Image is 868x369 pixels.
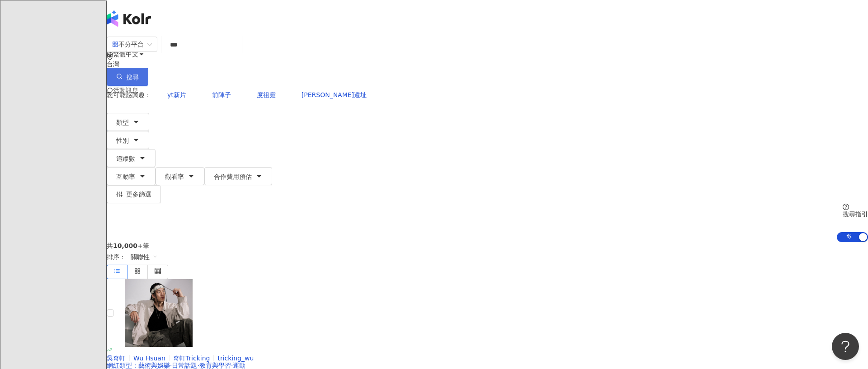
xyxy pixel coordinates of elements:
[131,250,158,264] span: 關聯性
[107,167,156,185] button: 互動率
[217,355,254,362] span: tricking_wu
[156,167,204,185] button: 觀看率
[107,68,148,86] button: 搜尋
[203,86,241,104] button: 前陣子
[138,362,170,369] span: 藝術與娛樂
[125,279,193,347] img: KOL Avatar
[107,131,149,149] button: 性別
[126,74,139,81] span: 搜尋
[170,362,172,369] span: ·
[107,149,156,167] button: 追蹤數
[197,362,199,369] span: ·
[133,355,165,362] span: Wu Hsuan
[107,61,868,68] div: 台灣
[158,86,196,104] button: yt新片
[112,41,118,47] span: appstore
[212,91,231,98] span: 前陣子
[167,91,186,98] span: yt新片
[107,113,149,131] button: 類型
[204,167,272,185] button: 合作費用預估
[302,91,367,98] span: [PERSON_NAME]遺址
[116,137,129,144] span: 性別
[172,362,197,369] span: 日常話題
[116,173,135,180] span: 互動率
[231,362,233,369] span: ·
[107,54,113,60] span: environment
[107,91,151,98] span: 您可能感興趣：
[112,37,144,51] div: 不分平台
[165,173,184,180] span: 觀看率
[257,91,276,98] span: 度祖靈
[107,249,868,265] div: 排序：
[199,362,231,369] span: 教育與學習
[107,10,151,27] img: logo
[843,210,868,218] div: 搜尋指引
[113,242,143,249] span: 10,000+
[233,362,245,369] span: 運動
[832,333,859,360] iframe: Help Scout Beacon - Open
[292,86,376,104] button: [PERSON_NAME]遺址
[107,242,868,249] div: 共 筆
[113,87,138,94] span: 活動訊息
[107,185,161,203] button: 更多篩選
[116,119,129,126] span: 類型
[214,173,252,180] span: 合作費用預估
[247,86,285,104] button: 度祖靈
[107,362,868,369] div: 網紅類型 ：
[116,155,135,162] span: 追蹤數
[173,355,210,362] span: 奇軒Tricking
[107,355,126,362] span: 吳奇軒
[126,191,151,198] span: 更多篩選
[843,204,849,210] span: question-circle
